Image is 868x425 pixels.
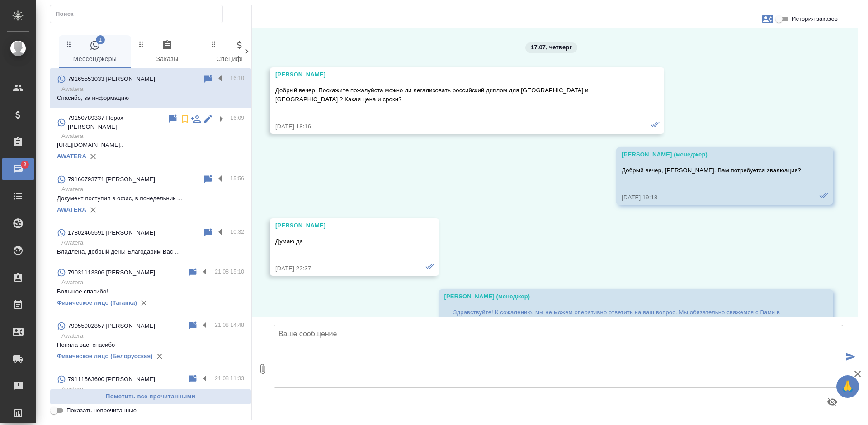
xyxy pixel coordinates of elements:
svg: Зажми и перетащи, чтобы поменять порядок вкладок [209,40,218,48]
p: Awatera [61,331,244,340]
button: Удалить привязку [153,349,166,363]
div: Пометить непрочитанным [187,374,198,385]
button: Удалить привязку [137,296,151,310]
span: Заказы [137,40,198,65]
p: Добрый вечер. Поскажите пожалуйста можно ли легализовать российский диплом для [GEOGRAPHIC_DATA] ... [275,86,632,104]
div: 79055902857 [PERSON_NAME]21.08 14:48AwateraПоняла вас, спасибоФизическое лицо (Белорусская) [50,315,251,368]
p: Документ поступил в офис, в понедельник ... [57,194,244,203]
span: Показать непрочитанные [66,406,137,415]
p: 10:32 [230,227,244,236]
p: 79055902857 [PERSON_NAME] [68,321,155,331]
a: AWATERA [57,153,86,160]
a: Физическое лицо (Таганка) [57,299,137,306]
div: 79150789337 Порох [PERSON_NAME]16:09Awatera[URL][DOMAIN_NAME]..AWATERA [50,108,251,169]
p: 21.08 11:33 [215,374,244,383]
div: [DATE] 22:37 [275,264,407,273]
span: Мессенджеры [64,40,126,65]
p: 16:10 [230,74,244,83]
p: Поняла вас, спасибо [57,340,244,349]
div: 79166793771 [PERSON_NAME]15:56AwateraДокумент поступил в офис, в понедельник ...AWATERA [50,169,251,222]
button: Удалить привязку [86,203,100,217]
div: 79031113306 [PERSON_NAME]21.08 15:10AwateraБольшое спасибо!Физическое лицо (Таганка) [50,262,251,315]
svg: Подписаться [179,113,190,124]
div: 79111563600 [PERSON_NAME]21.08 11:33Awatera[PERSON_NAME], спасибо! Будем ждать обратную св...AWATERA [50,368,251,422]
p: Awatera [61,132,244,141]
span: История заказов [792,14,838,24]
p: 79150789337 Порох [PERSON_NAME] [68,113,167,132]
span: 1 [96,35,105,44]
p: Спасибо, за информацию [57,94,244,103]
span: Спецификации [209,40,270,65]
button: 🙏 [836,375,859,398]
p: Awatera [61,85,244,94]
div: Пометить непрочитанным [187,267,198,278]
button: Удалить привязку [86,150,100,163]
div: Пометить непрочитанным [203,174,213,185]
div: Пометить непрочитанным [187,321,198,331]
p: 17802465591 [PERSON_NAME] [68,228,155,237]
p: Здравствуйте! К сожалению, мы не можем оперативно ответить на ваш вопрос. Мы обязательно свяжемся... [453,308,802,326]
p: [URL][DOMAIN_NAME].. [57,141,244,150]
div: Пометить непрочитанным [203,227,213,238]
div: 17802465591 [PERSON_NAME]10:32AwateraВладлена, добрый день! Благодарим Вас ... [50,222,251,262]
input: Поиск [56,8,222,20]
p: 79165553033 [PERSON_NAME] [68,75,155,84]
div: [PERSON_NAME] (менеджер) [622,150,801,159]
button: Предпросмотр [821,391,843,413]
p: 16:09 [230,113,244,123]
span: 🙏 [840,377,855,396]
a: AWATERA [57,206,86,213]
p: Владлена, добрый день! Благодарим Вас ... [57,247,244,256]
div: [DATE] 19:18 [622,193,801,202]
div: 79165553033 [PERSON_NAME]16:10AwateraСпасибо, за информацию [50,68,251,108]
p: 79111563600 [PERSON_NAME] [68,375,155,384]
div: [DATE] 18:16 [275,122,632,131]
a: Физическое лицо (Белорусская) [57,353,153,359]
div: Пометить непрочитанным [203,74,213,85]
p: Awatera [61,238,244,247]
p: 15:56 [230,174,244,183]
p: Awatera [61,385,244,394]
p: 79031113306 [PERSON_NAME] [68,268,155,277]
p: 21.08 14:48 [215,321,244,330]
button: Заявки [757,8,778,30]
p: Добрый вечер, [PERSON_NAME]. Вам потребуется эвалюация? [622,166,801,175]
svg: Зажми и перетащи, чтобы поменять порядок вкладок [65,40,73,48]
p: Awatera [61,185,244,194]
a: 2 [2,158,34,180]
p: Awatera [61,278,244,287]
svg: Зажми и перетащи, чтобы поменять порядок вкладок [137,40,146,48]
div: [PERSON_NAME] (менеджер) [444,292,802,301]
div: [PERSON_NAME] [275,221,407,230]
button: Пометить все прочитанными [50,389,251,405]
p: 79166793771 [PERSON_NAME] [68,175,155,184]
a: Здравствуйте! К сожалению, мы не можем оперативно ответить на ваш вопрос. Мы обязательно свяжемся... [444,306,802,340]
p: Большое спасибо! [57,287,244,296]
span: Пометить все прочитанными [55,392,246,402]
p: 17.07, четверг [531,43,572,52]
p: 21.08 15:10 [215,267,244,276]
p: Думаю да [275,237,407,246]
div: [PERSON_NAME] [275,70,632,79]
span: 2 [18,160,32,169]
